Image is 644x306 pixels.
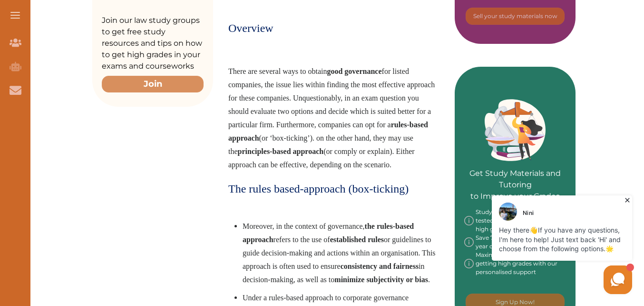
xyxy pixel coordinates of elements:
img: info-img [464,234,474,251]
button: Join [102,76,204,92]
span: consistency and fairness [341,262,419,270]
img: Green card image [485,99,546,161]
img: info-img [464,208,474,234]
span: There are several ways to obtain for listed companies, the issue lies within finding the most eff... [228,67,435,169]
span: The rules based-approach (box-ticking) [228,183,409,195]
span: minimize subjectivity or bias [334,275,428,284]
div: Save 738 hours of reading per year compared to textbooks [464,234,566,251]
p: Join our law study groups to get free study resources and tips on how to get high grades in your ... [102,15,204,72]
button: [object Object] [466,8,565,25]
div: Studying Materials and pre-tested tools helping you to get high grades [464,208,566,234]
span: rules-based approach [228,121,428,142]
p: Get Study Materials and Tutoring to Improve your Grades [464,141,566,202]
span: established rules [330,235,384,244]
div: Maximise your chances of getting high grades with our personalised support [464,251,566,276]
span: Moreover, in the context of governance, refers to the use of or guidelines to guide decision-maki... [243,222,436,284]
span: Overview [228,22,273,34]
img: info-img [464,251,474,276]
p: Sell your study materials now [473,12,557,20]
span: principles-based approach [238,147,324,155]
span: good governance [327,67,381,75]
iframe: HelpCrunch [489,193,634,296]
